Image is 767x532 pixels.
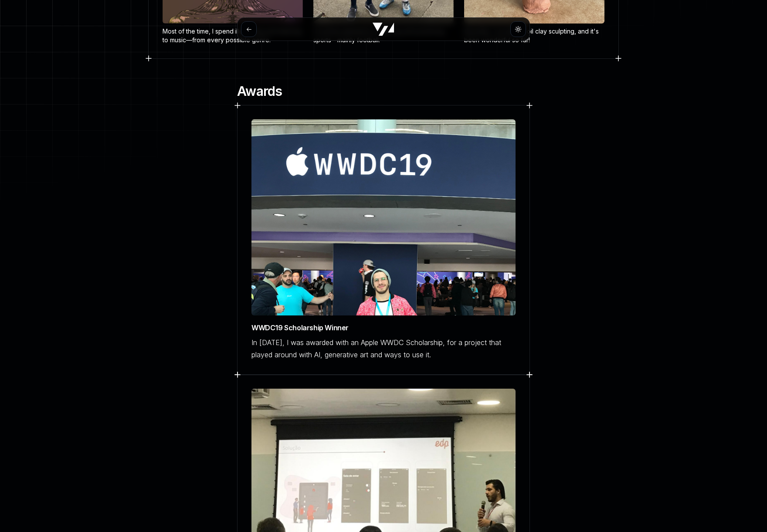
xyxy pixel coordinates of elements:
figcaption: Most of the time, I spend illustrating and listening to music—from every possible genre. [163,27,303,44]
figcaption: Recently, I've started oil clay sculpting, and it's been wonderful so far! [464,27,604,44]
p: In [DATE], I was awarded with an Apple WWDC Scholarship, for a project that played around with AI... [251,336,516,361]
h2: Awards [237,80,530,99]
h5: WWDC19 Scholarship Winner [251,322,516,333]
img: WWDC19 Scholarship Winner [251,119,516,315]
button: Go to home [373,21,394,37]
